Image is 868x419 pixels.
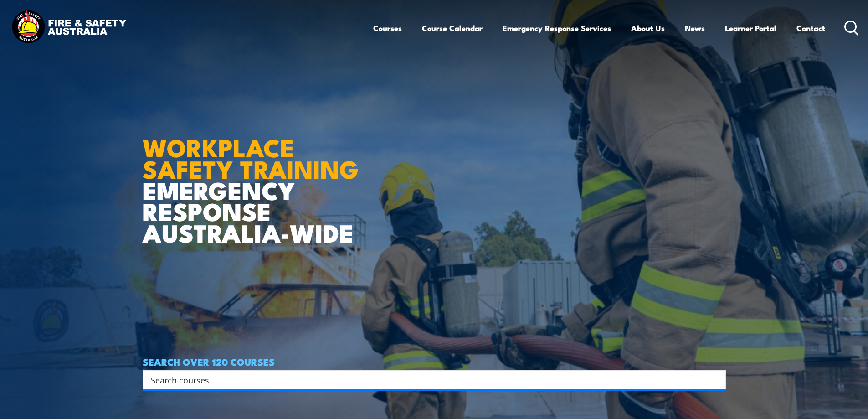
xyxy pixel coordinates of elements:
[796,16,825,40] a: Contact
[503,16,611,40] a: Emergency Response Services
[373,16,402,40] a: Courses
[143,128,359,187] strong: WORKPLACE SAFETY TRAINING
[143,114,365,243] h1: EMERGENCY RESPONSE AUSTRALIA-WIDE
[143,357,726,367] h4: SEARCH OVER 120 COURSES
[685,16,705,40] a: News
[710,373,723,386] button: Search magnifier button
[631,16,665,40] a: About Us
[725,16,776,40] a: Learner Portal
[422,16,483,40] a: Course Calendar
[151,373,706,387] input: Search input
[153,373,708,386] form: Search form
